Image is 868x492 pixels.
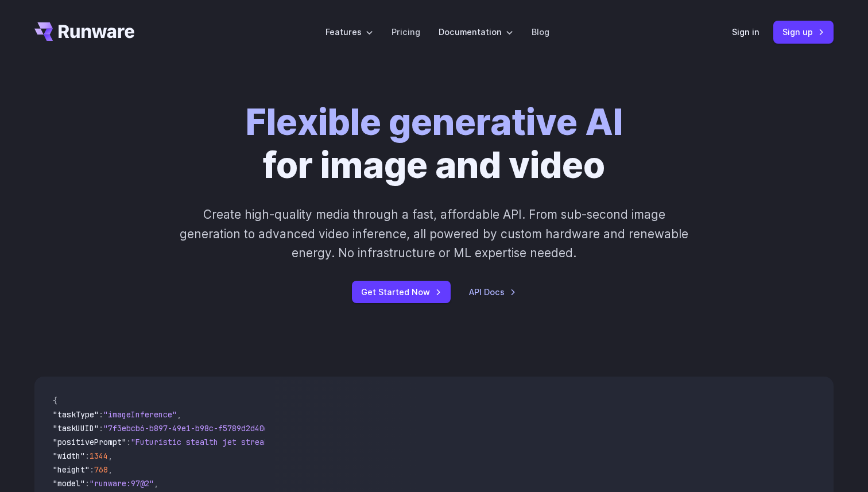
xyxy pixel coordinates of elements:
span: 768 [94,464,108,475]
span: , [108,451,113,461]
span: "7f3ebcb6-b897-49e1-b98c-f5789d2d40d7" [103,423,278,433]
a: Pricing [392,25,420,38]
span: "model" [53,478,85,489]
span: "runware:97@2" [90,478,154,489]
span: : [126,437,131,447]
a: Sign in [732,25,759,38]
a: API Docs [469,285,516,299]
label: Documentation [439,25,513,38]
span: "imageInference" [103,409,177,420]
span: "width" [53,451,85,461]
h1: for image and video [246,101,623,187]
span: { [53,396,57,406]
a: Blog [532,25,549,38]
span: : [99,423,103,433]
a: Get Started Now [352,281,451,303]
a: Go to / [34,22,134,41]
span: "positivePrompt" [53,437,126,447]
span: : [99,409,103,420]
p: Create high-quality media through a fast, affordable API. From sub-second image generation to adv... [179,205,690,262]
strong: Flexible generative AI [246,100,623,144]
span: : [85,478,90,489]
span: "taskType" [53,409,99,420]
span: , [154,478,158,489]
span: 1344 [90,451,108,461]
label: Features [325,25,373,38]
span: "taskUUID" [53,423,99,433]
span: , [177,409,181,420]
a: Sign up [773,21,834,43]
span: "Futuristic stealth jet streaking through a neon-lit cityscape with glowing purple exhaust" [131,437,549,447]
span: : [90,464,94,475]
span: , [108,464,113,475]
span: : [85,451,90,461]
span: "height" [53,464,90,475]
